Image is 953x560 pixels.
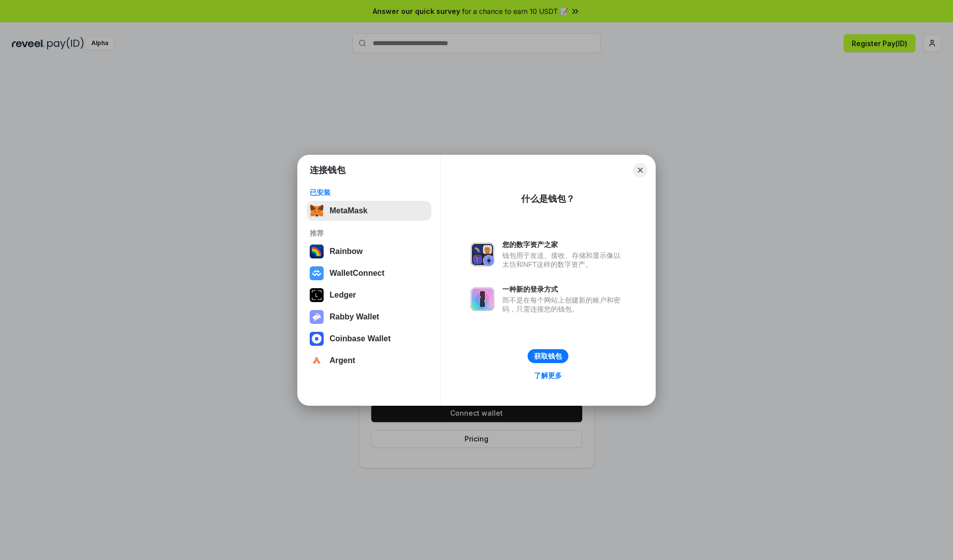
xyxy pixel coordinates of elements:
[310,245,324,258] img: svg+xml,%3Csvg%20width%3D%22120%22%20height%3D%22120%22%20viewBox%3D%220%200%20120%20120%22%20fil...
[330,247,363,256] div: Rainbow
[330,334,391,343] div: Coinbase Wallet
[528,349,568,363] button: 获取钱包
[534,352,562,361] div: 获取钱包
[310,266,324,280] img: svg+xml,%3Csvg%20width%3D%2228%22%20height%3D%2228%22%20viewBox%3D%220%200%2028%2028%22%20fill%3D...
[330,291,356,300] div: Ledger
[633,163,647,177] button: Close
[330,356,355,365] div: Argent
[310,188,428,197] div: 已安装
[307,329,431,349] button: Coinbase Wallet
[310,354,324,368] img: svg+xml,%3Csvg%20width%3D%2228%22%20height%3D%2228%22%20viewBox%3D%220%200%2028%2028%22%20fill%3D...
[471,287,494,311] img: svg+xml,%3Csvg%20xmlns%3D%22http%3A%2F%2Fwww.w3.org%2F2000%2Fsvg%22%20fill%3D%22none%22%20viewBox...
[330,312,379,321] div: Rabby Wallet
[307,307,431,327] button: Rabby Wallet
[307,263,431,283] button: WalletConnect
[471,243,494,266] img: svg+xml,%3Csvg%20xmlns%3D%22http%3A%2F%2Fwww.w3.org%2F2000%2Fsvg%22%20fill%3D%22none%22%20viewBox...
[310,288,324,302] img: svg+xml,%3Csvg%20xmlns%3D%22http%3A%2F%2Fwww.w3.org%2F2000%2Fsvg%22%20width%3D%2228%22%20height%3...
[502,285,625,294] div: 一种新的登录方式
[310,204,324,218] img: svg+xml,%3Csvg%20fill%3D%22none%22%20height%3D%2233%22%20viewBox%3D%220%200%2035%2033%22%20width%...
[521,193,575,205] div: 什么是钱包？
[310,229,428,238] div: 推荐
[528,369,568,382] a: 了解更多
[330,269,385,278] div: WalletConnect
[502,251,625,269] div: 钱包用于发送、接收、存储和显示像以太坊和NFT这样的数字资产。
[502,296,625,313] div: 而不是在每个网站上创建新的账户和密码，只需连接您的钱包。
[310,310,324,324] img: svg+xml,%3Csvg%20xmlns%3D%22http%3A%2F%2Fwww.w3.org%2F2000%2Fsvg%22%20fill%3D%22none%22%20viewBox...
[310,164,345,176] h1: 连接钱包
[534,371,562,380] div: 了解更多
[307,242,431,261] button: Rainbow
[330,206,367,215] div: MetaMask
[502,240,625,249] div: 您的数字资产之家
[307,351,431,371] button: Argent
[307,201,431,221] button: MetaMask
[310,332,324,346] img: svg+xml,%3Csvg%20width%3D%2228%22%20height%3D%2228%22%20viewBox%3D%220%200%2028%2028%22%20fill%3D...
[307,285,431,305] button: Ledger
